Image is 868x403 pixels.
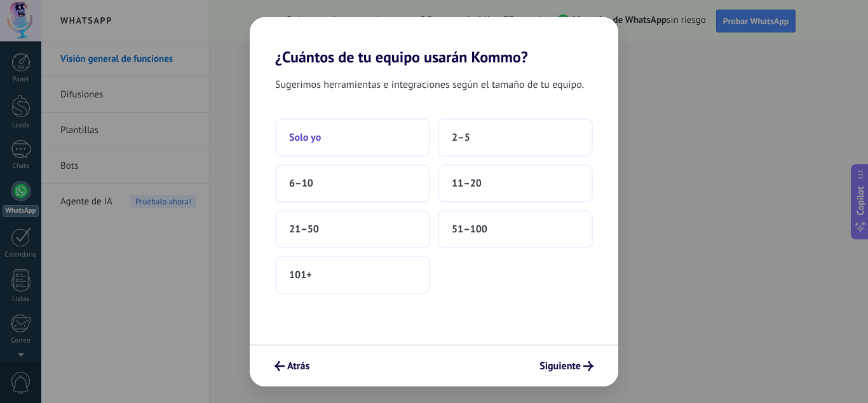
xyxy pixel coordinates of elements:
span: 101+ [289,269,312,281]
button: 11–20 [438,164,593,202]
span: 11–20 [452,177,482,190]
span: Siguiente [539,362,581,371]
span: 6–10 [289,177,313,190]
button: 6–10 [275,164,430,202]
button: 101+ [275,256,430,294]
h2: ¿Cuántos de tu equipo usarán Kommo? [250,17,618,66]
span: 2–5 [452,131,470,144]
span: Solo yo [289,131,321,144]
span: 51–100 [452,223,487,236]
button: Siguiente [534,355,599,377]
button: 21–50 [275,210,430,248]
button: Atrás [269,355,315,377]
span: Atrás [287,362,309,371]
span: Sugerimos herramientas e integraciones según el tamaño de tu equipo. [275,76,584,93]
button: 51–100 [438,210,593,248]
button: Solo yo [275,118,430,157]
button: 2–5 [438,118,593,157]
span: 21–50 [289,223,319,236]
